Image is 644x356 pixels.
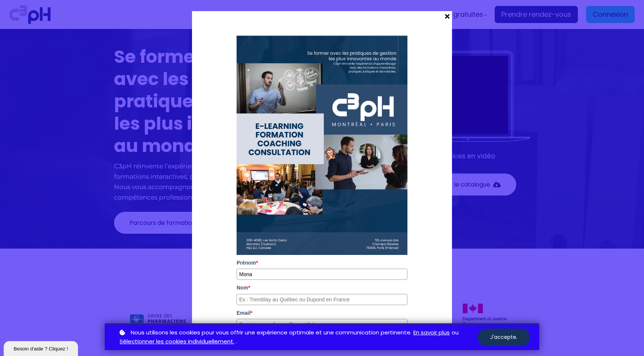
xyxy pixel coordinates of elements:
input: Ex : Martine au Québec ou Jean en France [237,269,407,280]
iframe: chat widget [4,340,79,356]
button: J'accepte. [478,329,530,346]
input: Ex : jeveux.meformer@avecc3ph.com [237,319,407,330]
input: Ex : Tremblay au Québec ou Dupond en France [237,294,407,305]
label: Nom [237,284,407,292]
a: Sélectionner les cookies individuellement. [120,337,234,346]
img: bab2a183-c406-4d8f-bfa0-1972d61d5e57.png [237,35,407,255]
p: ou . [118,328,478,347]
label: Email [237,309,407,317]
label: Prénom [237,259,407,267]
span: Nous utilisons les cookies pour vous offrir une expérience optimale et une communication pertinente. [131,328,412,337]
a: En savoir plus [413,328,450,337]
